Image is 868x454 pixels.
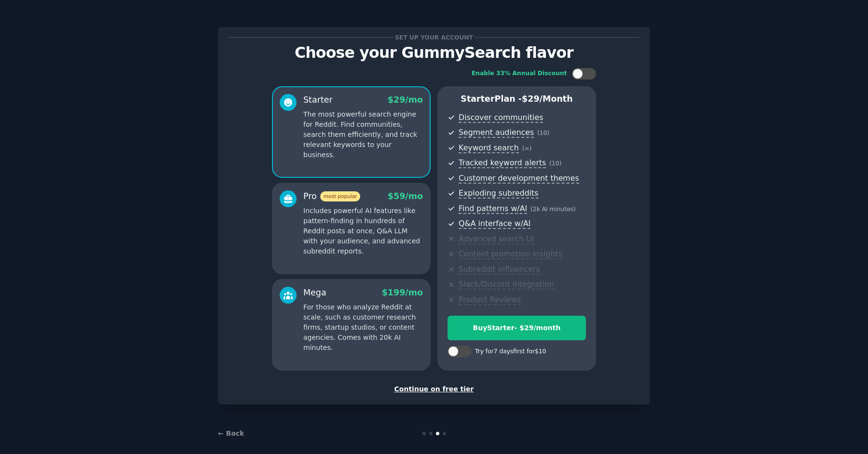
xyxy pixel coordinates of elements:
span: $ 199 /mo [382,288,423,297]
span: Segment audiences [459,128,534,138]
div: Mega [303,287,326,299]
div: Try for 7 days first for $10 [475,347,546,356]
span: ( 2k AI minutes ) [530,206,576,213]
span: Exploding subreddits [459,188,538,199]
span: $ 29 /month [522,94,573,104]
div: Starter [303,94,333,106]
span: Discover communities [459,113,543,123]
span: most popular [320,191,361,201]
p: Choose your GummySearch flavor [228,44,640,61]
p: Starter Plan - [448,93,586,105]
div: Pro [303,190,360,202]
span: ( 10 ) [537,130,549,136]
span: Keyword search [459,143,519,153]
span: $ 59 /mo [388,191,423,201]
span: Subreddit influencers [459,265,540,275]
span: Product Reviews [459,295,521,305]
span: Slack/Discord integration [459,280,554,290]
span: Q&A interface w/AI [459,219,530,229]
a: ← Back [218,429,244,437]
div: Enable 33% Annual Discount [472,69,567,78]
span: Content promotion insights [459,249,562,259]
p: The most powerful search engine for Reddit. Find communities, search them efficiently, and track ... [303,109,423,160]
div: Buy Starter - $ 29 /month [448,323,585,333]
div: Continue on free tier [228,384,640,394]
p: Includes powerful AI features like pattern-finding in hundreds of Reddit posts at once, Q&A LLM w... [303,206,423,256]
span: Customer development themes [459,174,579,184]
span: $ 29 /mo [388,95,423,105]
span: ( ∞ ) [522,145,532,152]
span: Find patterns w/AI [459,204,527,214]
span: ( 10 ) [549,160,561,167]
span: Tracked keyword alerts [459,158,546,168]
p: For those who analyze Reddit at scale, such as customer research firms, startup studios, or conte... [303,302,423,353]
span: Advanced search UI [459,234,534,244]
button: BuyStarter- $29/month [448,316,586,340]
span: Set up your account [393,32,475,42]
